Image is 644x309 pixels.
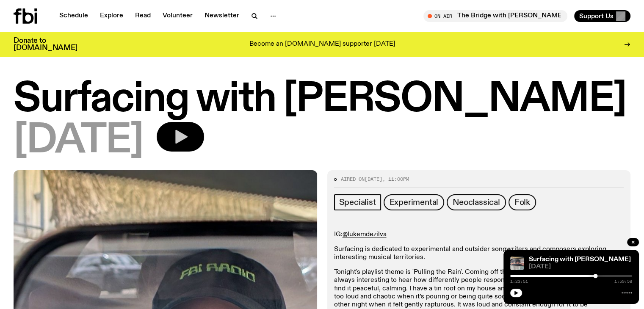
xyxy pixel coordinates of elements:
span: Experimental [390,198,439,207]
a: Explore [95,10,128,22]
span: 1:59:58 [614,279,632,284]
a: Read [130,10,156,22]
span: [DATE] [365,176,382,182]
span: , 11:00pm [382,176,409,182]
p: IG: [334,231,624,239]
a: Experimental [384,194,445,210]
span: Aired on [341,176,365,182]
a: Specialist [334,194,381,210]
span: [DATE] [14,122,143,160]
button: Support Us [574,10,630,22]
button: On AirThe Bridge with [PERSON_NAME] [423,10,567,22]
p: Surfacing is dedicated to experimental and outsider songwriters and composers exploring interesti... [334,246,624,262]
span: Folk [514,198,530,207]
a: @lukemdezilva [343,231,387,238]
a: Volunteer [158,10,198,22]
a: Folk [509,194,536,210]
a: Newsletter [199,10,244,22]
span: Neoclassical [453,198,500,207]
h1: Surfacing with [PERSON_NAME] [14,80,630,119]
a: Neoclassical [447,194,506,210]
span: Specialist [339,198,376,207]
a: Surfacing with [PERSON_NAME] [529,256,631,263]
span: 1:23:51 [510,279,528,284]
span: Support Us [579,12,614,20]
p: Become an [DOMAIN_NAME] supporter [DATE] [249,41,395,48]
a: Schedule [54,10,93,22]
span: [DATE] [529,264,632,270]
h3: Donate to [DOMAIN_NAME] [14,37,77,52]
